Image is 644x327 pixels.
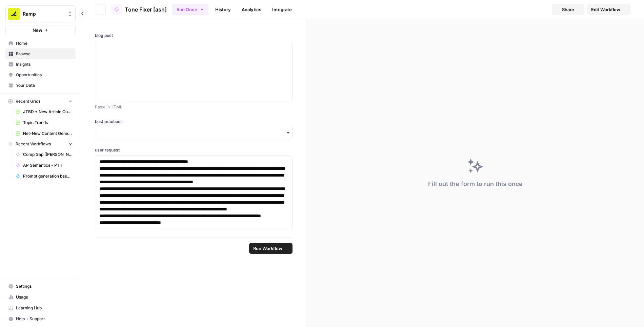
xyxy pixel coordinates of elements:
a: Home [5,38,76,49]
label: user request [95,147,293,153]
span: Settings [16,283,73,289]
span: Recent Workflows [16,141,51,147]
a: Analytics [238,4,265,15]
span: Learning Hub [16,305,73,311]
a: Topic Trends [13,117,76,128]
span: Browse [16,51,73,57]
span: Topic Trends [23,120,73,126]
span: New [33,27,42,34]
span: Recent Grids [16,98,40,104]
span: Run Workflow [253,245,282,252]
a: Prompt generation based on URL v1 [13,171,76,182]
a: Learning Hub [5,303,76,313]
a: Your Data [5,80,76,91]
button: New [5,25,76,35]
a: JTBD + New Article Output [13,106,76,117]
button: Run Once [172,4,208,15]
span: Share [562,6,574,13]
button: Recent Grids [5,96,76,106]
span: Your Data [16,82,73,88]
p: Paste in HTML [95,104,293,110]
label: best practices [95,119,293,125]
span: Home [16,40,73,46]
a: Integrate [268,4,296,15]
img: Ramp Logo [8,8,20,20]
span: Ramp [23,11,64,17]
label: blog post [95,33,293,39]
span: JTBD + New Article Output [23,109,73,115]
span: Opportunities [16,72,73,78]
span: Edit Workflow [591,6,620,13]
span: Insights [16,61,73,67]
span: Prompt generation based on URL v1 [23,173,73,179]
span: Tone Fixer [ash] [125,5,167,14]
a: Usage [5,292,76,303]
div: Fill out the form to run this once [428,179,523,189]
a: Browse [5,48,76,59]
span: AP Semantics - PT 1 [23,162,73,168]
a: History [211,4,235,15]
a: Net-New Content Generator - Grid Template [13,128,76,139]
span: Help + Support [16,316,73,322]
a: Settings [5,281,76,292]
a: AP Semantics - PT 1 [13,160,76,171]
button: Help + Support [5,313,76,324]
a: Insights [5,59,76,70]
a: Opportunities [5,69,76,80]
span: Usage [16,294,73,300]
button: Workspace: Ramp [5,5,76,22]
a: Tone Fixer [ash] [111,4,167,15]
button: Recent Workflows [5,139,76,149]
a: Edit Workflow [587,4,630,15]
button: Share [552,4,584,15]
span: Comp Gap [[PERSON_NAME]'s Vers] [23,151,73,158]
button: Run Workflow [249,243,293,254]
span: Net-New Content Generator - Grid Template [23,130,73,137]
a: Comp Gap [[PERSON_NAME]'s Vers] [13,149,76,160]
